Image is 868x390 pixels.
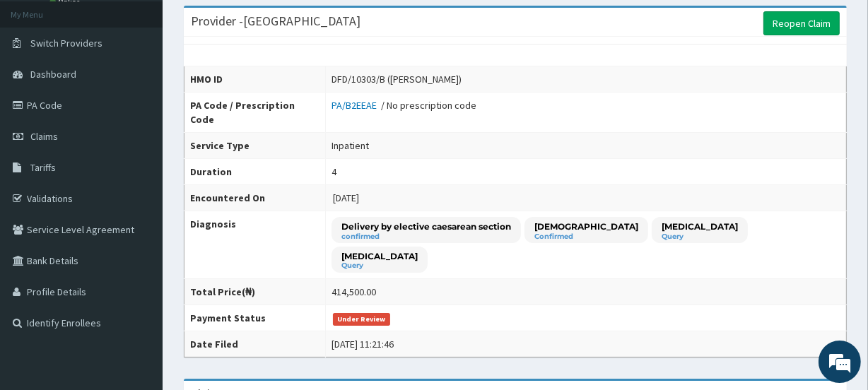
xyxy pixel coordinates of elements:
[184,331,326,357] th: Date Filed
[341,262,418,269] small: Query
[341,233,511,240] small: confirmed
[332,98,476,112] div: / No prescription code
[184,211,326,279] th: Diagnosis
[184,305,326,331] th: Payment Status
[662,220,738,232] p: [MEDICAL_DATA]
[184,279,326,305] th: Total Price(₦)
[332,99,381,112] a: PA/B2EEAE
[191,15,360,28] h3: Provider - [GEOGRAPHIC_DATA]
[184,185,326,211] th: Encountered On
[534,233,638,240] small: Confirmed
[332,285,376,299] div: 414,500.00
[332,337,394,351] div: [DATE] 11:21:46
[341,250,418,262] p: [MEDICAL_DATA]
[30,68,76,81] span: Dashboard
[30,161,56,174] span: Tariffs
[184,159,326,185] th: Duration
[184,66,326,93] th: HMO ID
[662,233,738,240] small: Query
[184,133,326,159] th: Service Type
[30,37,102,49] span: Switch Providers
[332,165,336,179] div: 4
[184,93,326,133] th: PA Code / Prescription Code
[332,138,369,153] div: Inpatient
[333,313,390,326] span: Under Review
[534,220,638,232] p: [DEMOGRAPHIC_DATA]
[763,11,840,35] a: Reopen Claim
[332,72,462,86] div: DFD/10303/B ([PERSON_NAME])
[341,220,511,232] p: Delivery by elective caesarean section
[30,130,58,143] span: Claims
[333,191,359,204] span: [DATE]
